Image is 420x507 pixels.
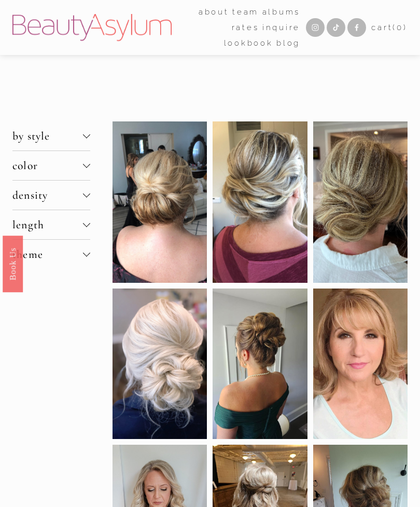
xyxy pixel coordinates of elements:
a: TikTok [327,18,345,37]
span: color [12,159,83,172]
button: theme [12,240,90,269]
button: length [12,210,90,239]
button: color [12,151,90,180]
a: Facebook [347,18,366,37]
a: albums [262,4,301,20]
a: folder dropdown [232,4,259,20]
span: length [12,218,83,231]
a: Book Us [3,235,23,292]
a: Lookbook [224,35,273,51]
button: density [12,181,90,210]
span: theme [12,248,83,261]
span: team [232,5,259,19]
a: folder dropdown [199,4,229,20]
span: density [12,188,83,202]
span: 0 [397,23,403,32]
a: Instagram [306,18,325,37]
span: by style [12,129,83,143]
a: Blog [276,35,300,51]
button: by style [12,121,90,150]
span: ( ) [393,23,407,32]
a: Rates [232,20,259,35]
a: 0 items in cart [371,21,407,35]
a: Inquire [262,20,300,35]
span: about [199,5,229,19]
img: Beauty Asylum | Bridal Hair &amp; Makeup Charlotte &amp; Atlanta [12,14,172,41]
